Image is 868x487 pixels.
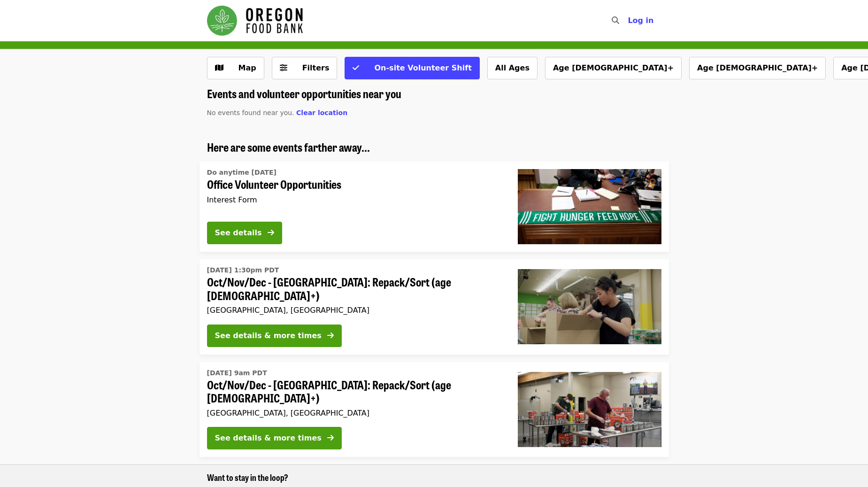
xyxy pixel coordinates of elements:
button: All Ages [487,57,538,79]
i: search icon [612,16,619,25]
button: Age [DEMOGRAPHIC_DATA]+ [545,57,682,79]
span: Map [238,63,256,72]
img: Office Volunteer Opportunities organized by Oregon Food Bank [518,169,661,244]
img: Oct/Nov/Dec - Portland: Repack/Sort (age 8+) organized by Oregon Food Bank [518,269,661,344]
span: Interest Form [207,195,257,204]
span: Do anytime [DATE] [207,169,277,176]
button: Show map view [207,57,264,79]
button: On-site Volunteer Shift [345,57,479,79]
span: Office Volunteer Opportunities [207,178,503,191]
i: arrow-right icon [327,331,334,340]
a: See details for "Office Volunteer Opportunities" [200,162,669,252]
i: map icon [215,63,223,72]
img: Oct/Nov/Dec - Portland: Repack/Sort (age 16+) organized by Oregon Food Bank [518,372,661,447]
button: See details [207,222,282,244]
div: See details [215,227,262,239]
div: [GEOGRAPHIC_DATA], [GEOGRAPHIC_DATA] [207,306,503,315]
i: arrow-right icon [268,228,274,237]
span: Log in [628,16,653,25]
div: See details & more times [215,433,322,444]
a: See details for "Oct/Nov/Dec - Portland: Repack/Sort (age 8+)" [200,259,669,355]
span: Oct/Nov/Dec - [GEOGRAPHIC_DATA]: Repack/Sort (age [DEMOGRAPHIC_DATA]+) [207,378,503,405]
span: Clear location [296,109,347,116]
span: Here are some events farther away... [207,139,370,155]
button: Age [DEMOGRAPHIC_DATA]+ [689,57,826,79]
i: arrow-right icon [327,433,334,442]
a: See details for "Oct/Nov/Dec - Portland: Repack/Sort (age 16+)" [200,362,669,457]
div: See details & more times [215,330,322,341]
input: Search [625,9,632,32]
i: sliders-h icon [280,63,287,72]
span: No events found near you. [207,109,294,116]
button: Filters (0 selected) [272,57,338,79]
button: Clear location [296,108,347,118]
div: [GEOGRAPHIC_DATA], [GEOGRAPHIC_DATA] [207,409,503,417]
span: Oct/Nov/Dec - [GEOGRAPHIC_DATA]: Repack/Sort (age [DEMOGRAPHIC_DATA]+) [207,275,503,302]
span: Want to stay in the loop? [207,471,288,483]
button: See details & more times [207,427,342,449]
time: [DATE] 9am PDT [207,368,267,378]
span: Filters [302,63,330,72]
button: Log in [620,11,661,30]
span: Events and volunteer opportunities near you [207,85,401,101]
i: check icon [353,63,359,72]
time: [DATE] 1:30pm PDT [207,265,279,275]
button: See details & more times [207,325,342,347]
img: Oregon Food Bank - Home [207,6,303,36]
span: On-site Volunteer Shift [374,63,471,72]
